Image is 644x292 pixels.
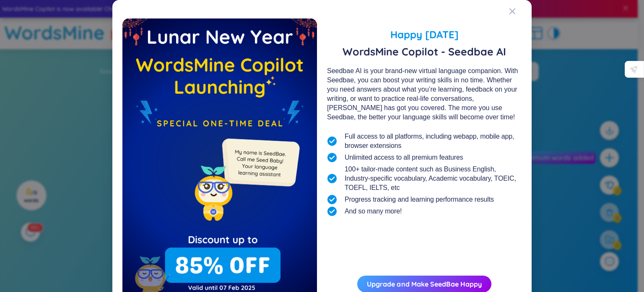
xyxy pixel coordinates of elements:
[367,280,482,288] a: Upgrade and Make SeedBae Happy
[345,153,463,162] span: Unlimited access to all premium features
[327,27,522,42] span: Happy [DATE]
[189,148,253,238] img: minionSeedbaeSmile.22426523.png
[345,132,522,150] span: Full access to all platforms, including webapp, mobile app, browser extensions
[327,66,522,122] div: Seedbae AI is your brand-new virtual language companion. With Seedbae, you can boost your writing...
[327,45,522,58] span: WordsMine Copilot - Seedbae AI
[218,121,301,205] img: minionSeedbaeMessage.35ffe99e.png
[345,207,402,216] span: And so many more!
[345,195,494,204] span: Progress tracking and learning performance results
[345,165,522,192] span: 100+ tailor-made content such as Business English, Industry-specific vocabulary, Academic vocabul...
